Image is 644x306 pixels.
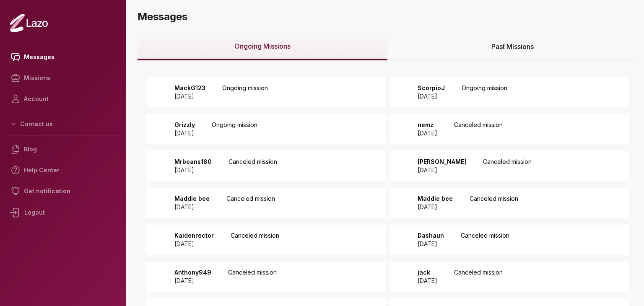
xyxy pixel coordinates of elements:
[418,203,453,211] p: [DATE]
[174,129,195,137] p: [DATE]
[7,88,119,109] a: Account
[454,268,503,285] p: Canceled mission
[174,203,210,211] p: [DATE]
[418,268,437,277] p: jack
[418,129,437,137] p: [DATE]
[7,47,119,67] a: Messages
[174,277,211,285] p: [DATE]
[174,166,212,174] p: [DATE]
[7,160,119,181] a: Help Center
[7,67,119,88] a: Missions
[212,121,257,137] p: Ongoing mission
[491,41,534,52] span: Past Missions
[228,268,277,285] p: Canceled mission
[174,92,205,101] p: [DATE]
[174,84,205,92] p: MackG123
[470,194,518,211] p: Canceled mission
[418,194,453,203] p: Maddie bee
[229,158,277,174] p: Canceled mission
[418,240,444,248] p: [DATE]
[418,277,437,285] p: [DATE]
[7,181,119,202] a: Get notification
[462,84,507,101] p: Ongoing mission
[418,84,445,92] p: ScorpioJ
[226,194,275,211] p: Canceled mission
[174,268,211,277] p: Anthony949
[418,121,437,129] p: nemz
[418,158,466,166] p: [PERSON_NAME]
[7,202,119,223] div: Logout
[418,92,445,101] p: [DATE]
[222,84,268,101] p: Ongoing mission
[174,194,210,203] p: Maddie bee
[234,41,291,51] span: Ongoing Missions
[138,10,637,23] h3: Messages
[174,231,214,240] p: Kaidenrector
[231,231,279,248] p: Canceled mission
[174,158,212,166] p: Mrbeans180
[418,231,444,240] p: Dashaun
[418,166,466,174] p: [DATE]
[7,139,119,160] a: Blog
[454,121,503,137] p: Canceled mission
[461,231,509,248] p: Canceled mission
[7,117,119,132] button: Contact us
[174,240,214,248] p: [DATE]
[483,158,532,174] p: Canceled mission
[174,121,195,129] p: Grizzly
